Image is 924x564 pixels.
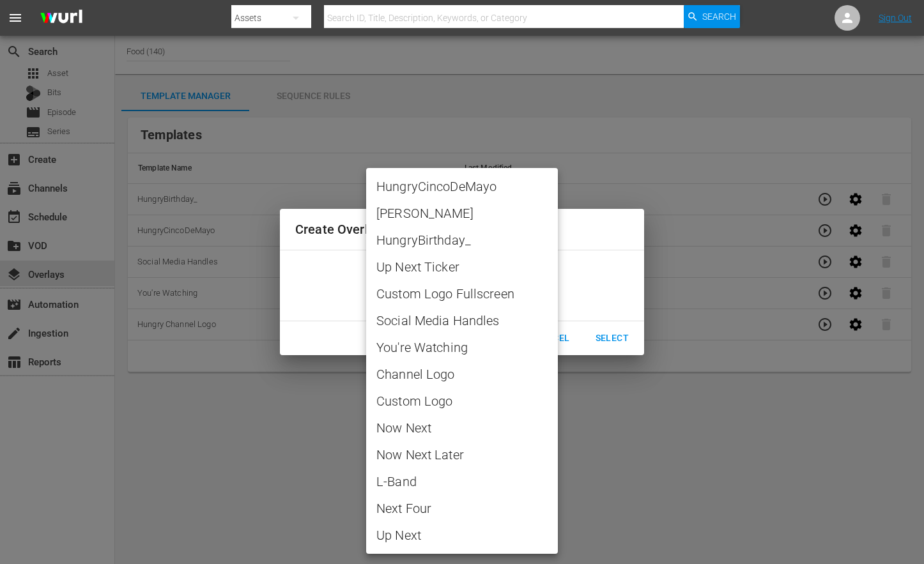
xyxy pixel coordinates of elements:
[376,338,548,357] span: You're Watching
[376,472,548,491] span: L-Band
[702,5,736,28] span: Search
[376,526,548,545] span: Up Next
[376,231,548,250] span: HungryBirthday_
[376,499,548,518] span: Next Four
[8,10,23,26] span: menu
[879,13,912,23] a: Sign Out
[376,365,548,384] span: Channel Logo
[31,3,92,33] img: ans4CAIJ8jUAAAAAAAAAAAAAAAAAAAAAAAAgQb4GAAAAAAAAAAAAAAAAAAAAAAAAJMjXAAAAAAAAAAAAAAAAAAAAAAAAgAT5G...
[376,177,548,196] span: HungryCincoDeMayo
[376,284,548,303] span: Custom Logo Fullscreen
[376,204,548,223] span: [PERSON_NAME]
[376,418,548,438] span: Now Next
[376,311,548,330] span: Social Media Handles
[376,392,548,411] span: Custom Logo
[376,445,548,464] span: Now Next Later
[376,257,548,277] span: Up Next Ticker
